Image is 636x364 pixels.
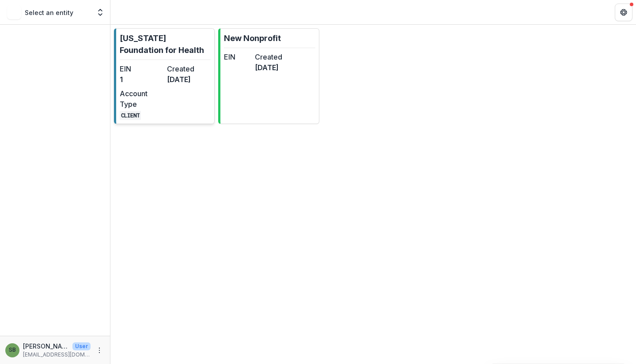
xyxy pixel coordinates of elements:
p: [US_STATE] Foundation for Health [120,32,211,56]
p: [EMAIL_ADDRESS][DOMAIN_NAME] [23,351,91,359]
dt: EIN [120,64,163,74]
img: Select an entity [7,5,21,19]
code: CLIENT [120,111,141,120]
dt: Created [167,64,211,74]
button: Open entity switcher [94,4,106,21]
dt: Account Type [120,88,163,109]
p: New Nonprofit [224,32,281,44]
p: User [72,342,91,350]
a: New NonprofitEINCreated[DATE] [218,28,319,124]
dd: [DATE] [255,62,282,73]
p: [PERSON_NAME] [23,341,69,351]
dd: [DATE] [167,74,211,85]
button: Get Help [615,4,632,21]
dd: 1 [120,74,163,85]
dt: EIN [224,52,251,62]
button: More [94,345,105,356]
div: Samantha Bunk [9,347,16,353]
a: [US_STATE] Foundation for HealthEIN1Created[DATE]Account TypeCLIENT [114,28,215,124]
p: Select an entity [25,8,73,17]
dt: Created [255,52,282,62]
